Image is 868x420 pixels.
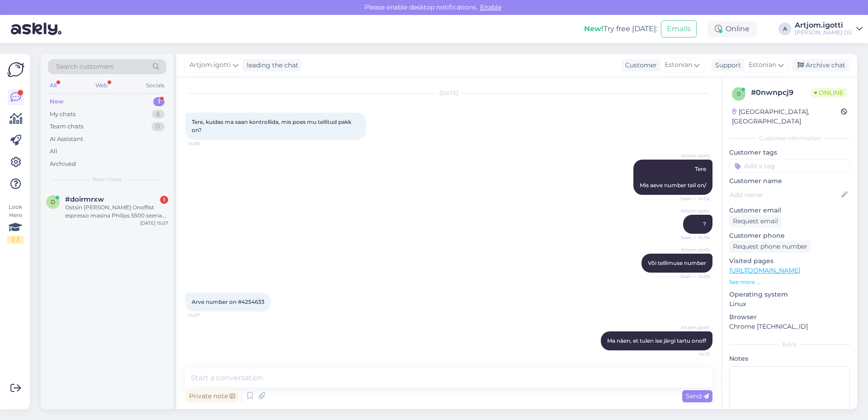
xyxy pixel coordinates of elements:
span: 14:07 [188,312,222,319]
button: Emails [661,20,697,38]
input: Add a tag [729,159,850,173]
div: Ostsin [PERSON_NAME] Onoffist espresso masina Philips 5500 seeria. Kuidas ma leian eestikeelse ka... [65,203,168,220]
div: Request email [729,215,782,227]
div: 1 [160,196,168,204]
p: Customer email [729,206,850,215]
p: Chrome [TECHNICAL_ID] [729,322,850,331]
span: Seen ✓ 14:06 [676,273,710,280]
p: Customer tags [729,148,850,157]
div: 0 [151,122,165,131]
div: AI Assistant [50,135,83,144]
div: 1 [153,97,165,106]
div: Customer information [729,134,850,142]
div: Artjom.igotti [795,22,853,29]
div: 1 / 3 [7,236,24,244]
span: d [51,198,55,205]
p: Linux [729,299,850,309]
div: Try free [DATE]: [584,24,657,34]
span: Online [811,88,847,98]
div: Look Here [7,203,24,244]
div: Request phone number [729,241,811,253]
div: Socials [144,80,166,91]
span: Artjom.igotti [189,60,231,70]
p: Operating system [729,290,850,299]
div: All [50,147,57,156]
div: A [778,23,791,35]
span: Arve number on #4254633 [192,298,264,305]
span: Seen ✓ 14:06 [676,234,710,241]
div: New [50,97,64,106]
div: Team chats [50,122,83,131]
span: Estonian [665,60,692,70]
div: Customer [622,61,657,70]
span: Artjom.igotti [676,208,710,214]
input: Add name [730,190,840,200]
p: See more ... [729,278,850,286]
span: Estonian [749,60,776,70]
div: Web [94,80,109,91]
div: Archive chat [792,59,849,71]
span: Send [686,392,709,400]
div: [PERSON_NAME] OÜ [795,29,853,36]
span: #doirmrxw [65,195,104,203]
span: 0 [737,90,741,97]
a: Artjom.igotti[PERSON_NAME] OÜ [795,22,863,36]
div: leading the chat [243,61,298,70]
div: # 0nwnpcj9 [751,87,811,98]
span: New chats [93,175,122,184]
span: Enable [477,3,504,11]
span: Artjom.igotti [676,324,710,331]
span: Search customers [56,62,113,71]
span: Seen ✓ 14:06 [676,195,710,202]
p: Notes [729,354,850,363]
a: [URL][DOMAIN_NAME] [729,266,800,274]
p: Visited pages [729,256,850,266]
div: Archived [50,160,76,169]
span: Artjom.igotti [676,152,710,159]
div: Private note [185,390,239,402]
p: Browser [729,312,850,322]
div: [DATE] 15:07 [140,220,168,227]
img: Askly Logo [7,61,24,78]
div: 6 [152,110,165,119]
span: Tere, kuidas ma saan kontrollida, mis poes mu tellitud pakk on? [192,118,353,133]
div: My chats [50,110,75,119]
p: Customer name [729,176,850,186]
div: [GEOGRAPHIC_DATA], [GEOGRAPHIC_DATA] [732,107,841,126]
div: Online [708,21,757,37]
span: 14:06 [188,140,222,147]
b: New! [584,24,604,33]
div: All [48,80,58,91]
span: Artjom.igotti [676,246,710,253]
span: Ma näen, et tulen ise järgi tartu onoff [607,337,706,344]
div: Support [712,61,741,70]
span: ? [703,221,706,227]
p: Customer phone [729,231,850,241]
span: 14:17 [676,351,710,358]
div: Extra [729,340,850,349]
div: [DATE] [185,89,712,97]
span: Või tellimuse number [648,260,706,266]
